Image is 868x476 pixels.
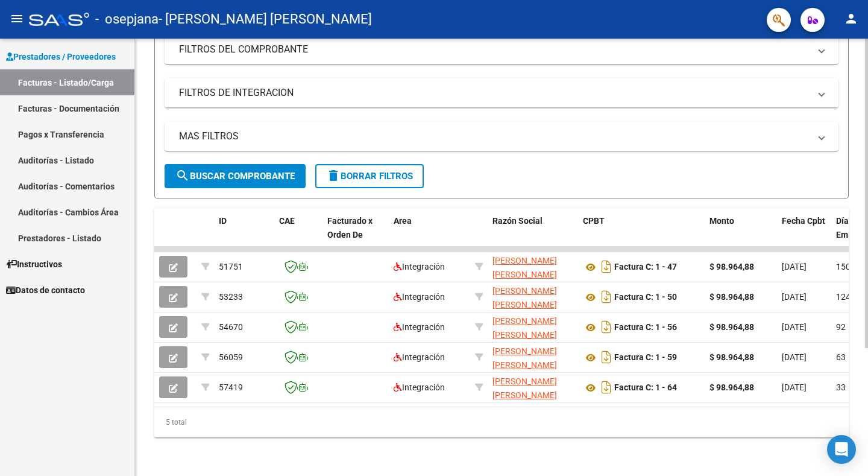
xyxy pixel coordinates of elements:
div: 27409157675 [492,375,573,400]
mat-panel-title: FILTROS DEL COMPROBANTE [179,43,810,56]
span: Facturado x Orden De [327,216,373,240]
span: Integración [394,352,445,362]
span: 63 [836,352,846,362]
div: Open Intercom Messenger [827,435,856,464]
span: [DATE] [782,382,807,392]
mat-icon: person [844,11,858,26]
span: [PERSON_NAME] [PERSON_NAME] [492,376,557,400]
span: Area [394,216,412,226]
span: Datos de contacto [6,284,85,297]
mat-panel-title: FILTROS DE INTEGRACION [179,86,810,100]
span: [DATE] [782,262,807,271]
mat-icon: search [175,168,190,183]
datatable-header-cell: CPBT [578,208,705,261]
span: Prestadores / Proveedores [6,50,116,63]
span: 51751 [219,262,243,271]
datatable-header-cell: Fecha Cpbt [777,208,831,261]
span: Integración [394,322,445,332]
strong: Factura C: 1 - 64 [614,383,677,393]
strong: $ 98.964,88 [709,262,754,271]
span: Integración [394,292,445,302]
span: 57419 [219,382,243,392]
span: 124 [836,292,851,302]
span: [PERSON_NAME] [PERSON_NAME] [492,256,557,279]
strong: $ 98.964,88 [709,382,754,392]
span: [DATE] [782,322,807,332]
i: Descargar documento [599,317,614,337]
span: [DATE] [782,292,807,302]
datatable-header-cell: CAE [274,208,322,261]
strong: $ 98.964,88 [709,322,754,332]
mat-expansion-panel-header: FILTROS DE INTEGRACION [165,78,838,107]
strong: $ 98.964,88 [709,352,754,362]
div: 27409157675 [492,254,573,279]
i: Descargar documento [599,257,614,276]
mat-panel-title: MAS FILTROS [179,130,810,143]
span: Integración [394,262,445,271]
datatable-header-cell: Facturado x Orden De [322,208,389,261]
span: [PERSON_NAME] [PERSON_NAME] [492,286,557,309]
span: 54670 [219,322,243,332]
div: 27409157675 [492,344,573,370]
span: 53233 [219,292,243,302]
datatable-header-cell: Area [389,208,470,261]
strong: Factura C: 1 - 50 [614,293,677,302]
span: [PERSON_NAME] [PERSON_NAME] [492,346,557,370]
span: - osepjana [95,6,159,33]
span: [PERSON_NAME] [PERSON_NAME] [492,316,557,340]
datatable-header-cell: Monto [705,208,777,261]
span: 56059 [219,352,243,362]
datatable-header-cell: ID [214,208,274,261]
datatable-header-cell: Razón Social [488,208,578,261]
strong: Factura C: 1 - 47 [614,262,677,272]
mat-expansion-panel-header: MAS FILTROS [165,122,838,151]
strong: Factura C: 1 - 59 [614,353,677,363]
span: Monto [709,216,734,226]
mat-expansion-panel-header: FILTROS DEL COMPROBANTE [165,35,838,64]
span: 92 [836,322,846,332]
button: Buscar Comprobante [165,164,306,188]
div: 5 total [154,407,849,437]
span: Razón Social [492,216,542,226]
span: Borrar Filtros [326,171,413,182]
span: CAE [279,216,295,226]
span: Fecha Cpbt [782,216,825,226]
span: Instructivos [6,258,62,271]
button: Borrar Filtros [315,164,424,188]
i: Descargar documento [599,287,614,306]
mat-icon: menu [10,11,24,26]
i: Descargar documento [599,347,614,367]
div: 27409157675 [492,314,573,340]
span: CPBT [583,216,605,226]
span: - [PERSON_NAME] [PERSON_NAME] [159,6,372,33]
strong: Factura C: 1 - 56 [614,323,677,332]
strong: $ 98.964,88 [709,292,754,302]
div: 27409157675 [492,284,573,309]
span: [DATE] [782,352,807,362]
i: Descargar documento [599,378,614,397]
span: ID [219,216,227,226]
span: Buscar Comprobante [175,171,295,182]
span: 150 [836,262,851,271]
mat-icon: delete [326,168,341,183]
span: Integración [394,382,445,392]
span: 33 [836,382,846,392]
